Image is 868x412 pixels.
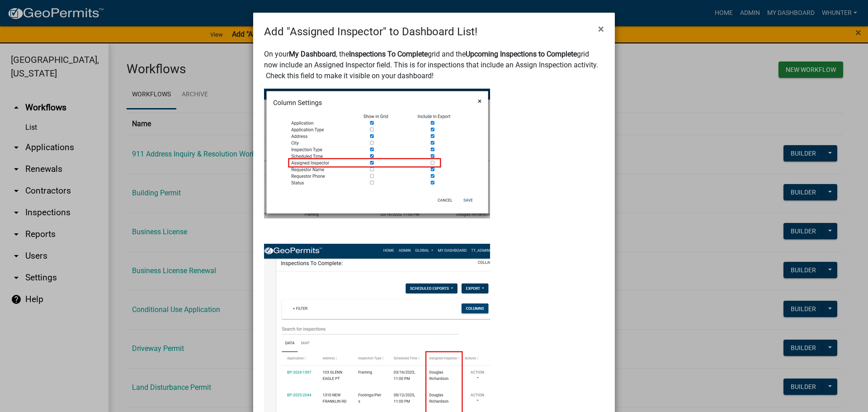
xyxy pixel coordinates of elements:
img: image_04b05459-b3a8-4cc5-8b33-a24db39f82db.png [264,89,490,218]
p: On your , the grid and the grid now include an Assigned Inspector field. This is for inspections ... [264,49,604,81]
h4: Add "Assigned Inspector" to Dashboard List! [264,24,477,40]
span: × [598,23,604,35]
strong: Upcoming Inspections to Complete [466,50,577,58]
strong: Inspections To Complete [349,50,428,58]
strong: My Dashboard [289,50,336,58]
button: Close [591,16,611,42]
